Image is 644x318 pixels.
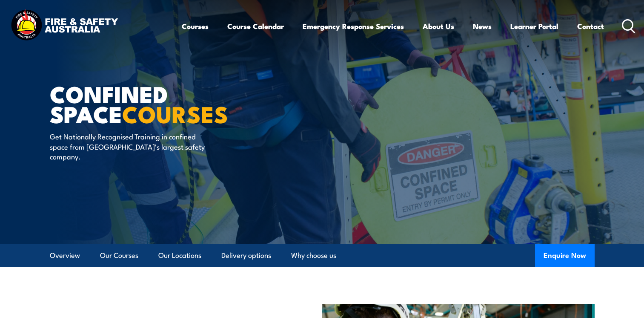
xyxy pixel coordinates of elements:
a: Learner Portal [510,15,558,38]
button: Enquire Now [535,244,595,267]
a: Courses [182,15,209,38]
a: Emergency Response Services [303,15,404,38]
p: Get Nationally Recognised Training in confined space from [GEOGRAPHIC_DATA]’s largest safety comp... [50,131,205,161]
a: Our Courses [100,244,138,267]
a: Overview [50,244,80,267]
a: Why choose us [291,244,336,267]
a: About Us [423,15,454,38]
a: Our Locations [158,244,201,267]
a: News [473,15,492,38]
h1: Confined Space [50,84,260,123]
a: Contact [577,15,604,38]
a: Course Calendar [227,15,284,38]
a: Delivery options [221,244,271,267]
strong: COURSES [122,95,228,131]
